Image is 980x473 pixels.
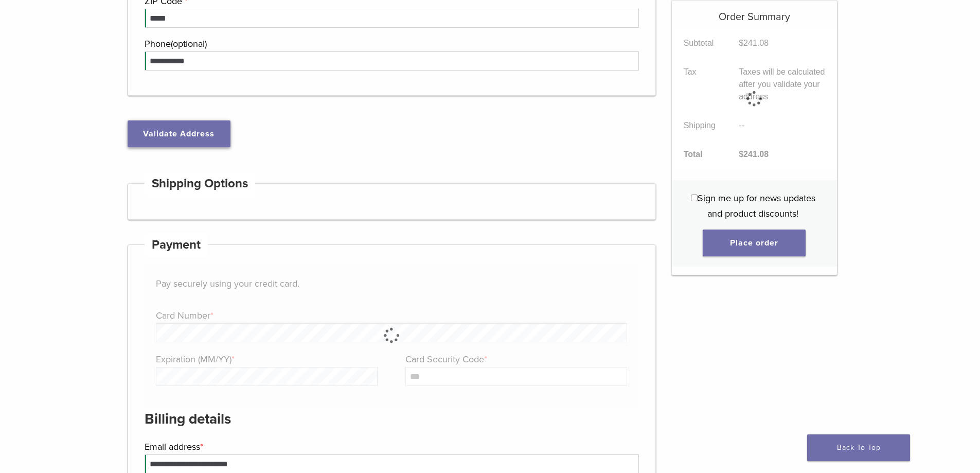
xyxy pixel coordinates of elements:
[145,439,637,454] label: Email address
[145,171,256,196] h4: Shipping Options
[703,230,806,256] button: Place order
[691,195,698,201] input: Sign me up for news updates and product discounts!
[698,192,815,219] span: Sign me up for news updates and product discounts!
[145,233,208,257] h4: Payment
[672,1,837,23] h5: Order Summary
[145,36,637,51] label: Phone
[807,434,910,461] a: Back To Top
[128,120,230,147] button: Validate Address
[145,407,639,431] h3: Billing details
[171,38,207,49] span: (optional)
